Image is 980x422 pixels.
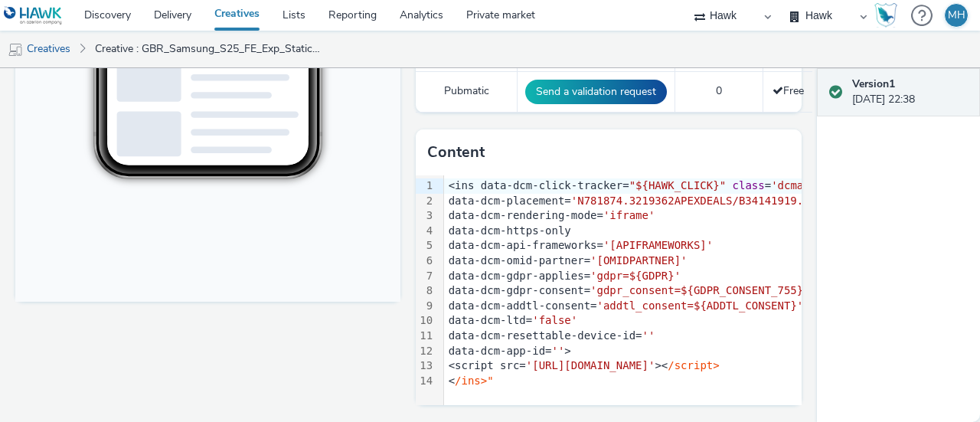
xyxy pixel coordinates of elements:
span: '[APIFRAMEWORKS]' [603,239,713,251]
span: 0 [716,83,722,98]
div: 3 [416,208,435,224]
span: QR Code [278,358,315,368]
div: [DATE] 22:38 [852,77,968,108]
a: Hawk Academy [874,3,903,28]
li: Smartphone [257,317,366,335]
span: /ins>" [455,375,494,387]
div: 8 [416,283,435,299]
div: 9 [416,299,435,314]
li: Desktop [257,335,366,354]
span: 'N781874.3219362APEXDEALS/B34141919.429724278' [571,195,868,207]
span: 'iframe' [603,209,655,221]
div: MH [948,4,965,27]
div: 7 [416,269,435,284]
span: Desktop [278,340,312,349]
span: 'addtl_consent=${ADDTL_CONSENT}' [597,299,804,312]
td: Pubmatic [416,71,518,112]
a: Creative : GBR_Samsung_S25_FE_Exp_Static_300x250_MPU_20251005 [87,31,332,67]
span: 'gdpr_consent=${GDPR_CONSENT_755}' [590,284,810,296]
div: 12 [416,344,435,359]
span: /script> [668,359,719,371]
span: '[OMIDPARTNER]' [590,254,687,267]
strong: Version 1 [852,77,895,91]
span: '' [552,345,565,357]
img: undefined Logo [4,6,63,25]
div: 5 [416,238,435,254]
img: Hawk Academy [874,3,897,28]
span: '[URL][DOMAIN_NAME]' [526,359,655,371]
div: 6 [416,254,435,269]
li: QR Code [257,354,366,372]
div: 11 [416,329,435,344]
span: Smartphone [278,322,328,331]
span: "${HAWK_CLICK}" [629,179,726,191]
div: 1 [416,178,435,194]
span: 'dcmads' [771,179,822,191]
span: Free [773,83,804,98]
button: Send a validation request [525,80,667,104]
div: 4 [416,224,435,239]
span: class [733,179,765,191]
div: 14 [416,374,435,389]
span: 'false' [532,314,577,326]
span: '' [642,329,655,342]
span: 15:57 [108,59,125,67]
img: mobile [8,42,23,57]
div: 13 [416,358,435,374]
div: 10 [416,313,435,329]
div: 2 [416,194,435,209]
span: 'gdpr=${GDPR}' [590,270,681,282]
h3: Content [427,141,485,164]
